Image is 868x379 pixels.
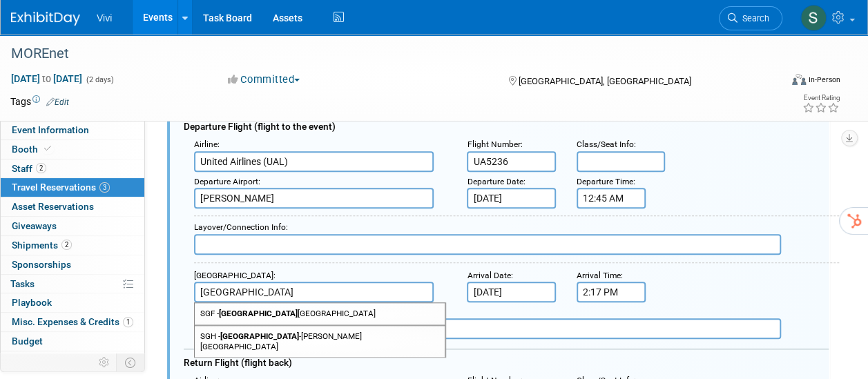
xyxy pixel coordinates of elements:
[61,240,72,250] span: 2
[194,139,218,149] span: Airline
[719,6,782,30] a: Search
[12,240,72,251] span: Shipments
[519,76,691,86] span: [GEOGRAPHIC_DATA], [GEOGRAPHIC_DATA]
[10,72,83,85] span: [DATE] [DATE]
[184,357,292,368] span: Return Flight (flight back)
[12,144,54,155] span: Booth
[1,217,144,235] a: Giveaways
[577,271,623,280] small: :
[467,139,520,149] span: Flight Number
[467,177,523,186] span: Departure Date
[194,177,258,186] span: Departure Airport
[1,275,144,293] a: Tasks
[195,303,445,324] span: SGF - [GEOGRAPHIC_DATA]
[12,124,89,135] span: Event Information
[802,95,840,101] div: Event Rating
[36,163,46,173] span: 2
[467,271,512,280] small: :
[467,139,522,149] small: :
[194,222,286,232] span: Layover/Connection Info
[6,41,769,66] div: MOREnet
[800,5,827,31] img: Sandra Wimer
[219,309,298,318] strong: [GEOGRAPHIC_DATA]
[1,332,144,351] a: Budget
[117,353,145,371] td: Toggle Event Tabs
[195,326,445,357] span: SGH - -[PERSON_NAME][GEOGRAPHIC_DATA]
[10,95,69,108] td: Tags
[792,74,806,85] img: Format-Inperson.png
[12,220,57,231] span: Giveaways
[12,259,71,270] span: Sponsorships
[12,336,43,347] span: Budget
[184,121,336,132] span: Departure Flight (flight to the event)
[223,72,305,87] button: Committed
[1,178,144,197] a: Travel Reservations3
[44,145,51,153] i: Booth reservation complete
[99,182,110,193] span: 3
[720,72,840,93] div: Event Format
[97,12,112,23] span: Vivi
[737,13,769,23] span: Search
[10,278,35,289] span: Tasks
[577,177,635,186] small: :
[1,313,144,331] a: Misc. Expenses & Credits1
[194,177,260,186] small: :
[12,182,110,193] span: Travel Reservations
[40,73,53,84] span: to
[1,197,144,216] a: Asset Reservations
[220,331,299,341] strong: [GEOGRAPHIC_DATA]
[194,271,273,280] span: [GEOGRAPHIC_DATA]
[93,353,117,371] td: Personalize Event Tab Strip
[1,159,144,178] a: Staff2
[12,316,133,327] span: Misc. Expenses & Credits
[123,317,133,327] span: 1
[1,121,144,139] a: Event Information
[1,255,144,274] a: Sponsorships
[1,236,144,255] a: Shipments2
[577,271,621,280] span: Arrival Time
[12,163,46,174] span: Staff
[194,222,288,232] small: :
[8,6,625,19] body: Rich Text Area. Press ALT-0 for help.
[1,293,144,312] a: Playbook
[577,177,633,186] span: Departure Time
[46,97,69,107] a: Edit
[12,297,52,308] span: Playbook
[11,12,80,26] img: ExhibitDay
[1,140,144,159] a: Booth
[194,271,276,280] small: :
[577,139,634,149] span: Class/Seat Info
[467,177,525,186] small: :
[85,75,114,84] span: (2 days)
[12,201,94,212] span: Asset Reservations
[808,75,840,85] div: In-Person
[467,271,510,280] span: Arrival Date
[194,139,220,149] small: :
[577,139,636,149] small: :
